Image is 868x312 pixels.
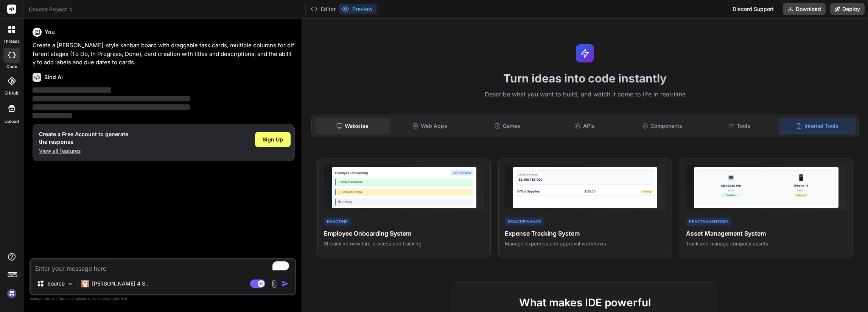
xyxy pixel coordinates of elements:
[5,118,19,125] label: Upload
[33,41,295,67] p: Create a [PERSON_NAME]-style kanban board with draggable task cards, multiple columns for differe...
[727,173,735,182] div: 💻
[505,229,665,238] h4: Expense Tracking System
[721,183,741,188] div: MacBook Pro
[31,259,295,273] textarea: To enrich screen reader interactions, please activate Accessibility in Grammarly extension settings
[39,147,128,155] p: View all Features
[518,177,652,182] div: $2,450 / $5,000
[81,280,89,287] img: Claude 4 Sonnet
[33,87,111,93] span: ‌
[624,118,700,134] div: Components
[721,193,741,197] div: Available
[547,118,622,134] div: APIs
[5,90,19,96] label: GitHub
[335,179,473,186] div: ✓ Setup Workspace
[721,189,741,192] div: #A001
[686,240,846,247] p: Track and manage company assets
[33,104,190,110] span: ‌
[339,4,376,14] button: Preview
[794,183,808,188] div: iPhone 14
[33,96,190,101] span: ‌
[794,193,808,197] div: Assigned
[794,189,808,192] div: #A002
[270,279,278,288] img: attachment
[30,295,296,303] p: Always double-check its answers. Your in Bind
[29,6,74,13] span: Choose Project
[783,3,826,15] button: Download
[830,3,865,15] button: Deploy
[584,189,596,194] div: $125.50
[686,217,731,226] div: React/Inventory
[470,118,545,134] div: Games
[307,71,863,85] h1: Turn ideas into code instantly
[5,287,18,300] img: signin
[335,199,473,206] div: 🎯 Training
[505,240,665,247] p: Manage expenses and approval workflows
[6,64,17,70] label: code
[517,189,540,194] div: Office Supplies
[263,136,283,143] span: Sign Up
[335,189,473,196] div: 📋 Complete Forms
[335,171,368,175] div: Employee Onboarding
[67,281,73,287] img: Pick Models
[779,118,855,134] div: Internal Tools
[640,189,653,194] div: Pending
[315,118,390,134] div: Websites
[45,28,55,36] h6: You
[3,38,20,45] label: threads
[101,296,115,301] span: privacy
[728,3,778,15] div: Discord Support
[518,173,652,177] div: Monthly Budget
[465,295,705,310] h2: What makes IDE powerful
[686,229,846,238] h4: Asset Management System
[505,217,544,226] div: React/Finance
[702,118,777,134] div: Tools
[307,90,863,99] p: Describe what you want to build, and watch it come to life in real-time
[282,280,289,287] img: icon
[44,73,63,81] h6: Bind AI
[324,240,484,247] p: Streamline new hire process and tracking
[324,217,351,226] div: React/HR
[47,280,65,287] p: Source
[39,130,128,146] h1: Create a Free Account to generate the response
[392,118,468,134] div: Web Apps
[324,229,484,238] h4: Employee Onboarding System
[307,4,339,14] button: Editor
[797,173,805,182] div: 📱
[33,113,72,118] span: ‌
[92,280,148,287] p: [PERSON_NAME] 4 S..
